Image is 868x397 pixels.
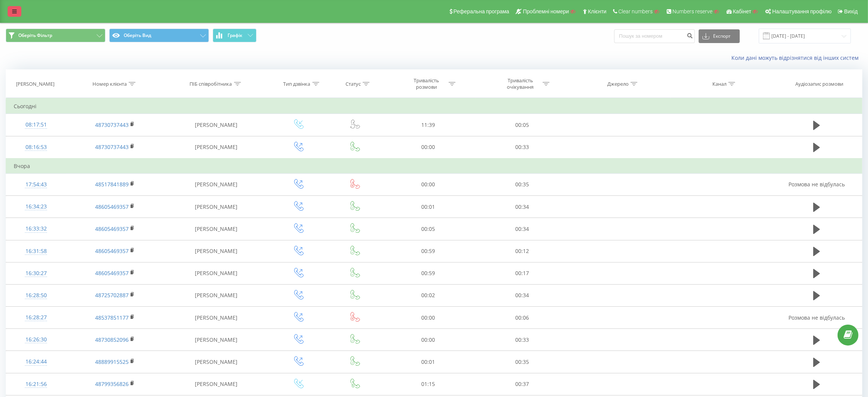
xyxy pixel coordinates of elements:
td: 00:02 [381,284,475,306]
span: Розмова не відбулась [788,314,845,321]
td: 00:35 [475,173,569,195]
input: Пошук за номером [614,29,695,43]
a: 48537851177 [95,314,129,321]
td: [PERSON_NAME] [164,262,269,284]
span: Кабінет [733,8,752,14]
a: 48725702887 [95,291,129,299]
td: 00:06 [475,307,569,329]
td: 00:35 [475,351,569,373]
td: 00:17 [475,262,569,284]
button: Оберіть Вид [109,29,209,42]
span: Налаштування профілю [772,8,831,14]
td: 00:59 [381,262,475,284]
td: 00:37 [475,373,569,395]
span: Графік [228,33,242,38]
button: Експорт [699,29,740,43]
td: 00:00 [381,136,475,158]
td: 00:12 [475,240,569,262]
div: Джерело [607,81,629,87]
td: [PERSON_NAME] [164,329,269,351]
td: [PERSON_NAME] [164,351,269,373]
a: 48605469357 [95,203,129,210]
span: Проблемні номери [523,8,569,14]
td: [PERSON_NAME] [164,136,269,158]
td: 00:01 [381,351,475,373]
div: 16:28:50 [14,288,58,303]
div: Тип дзвінка [283,81,311,87]
td: 01:15 [381,373,475,395]
td: 00:01 [381,196,475,218]
div: Тривалість розмови [406,77,447,90]
div: 16:24:44 [14,354,58,369]
td: [PERSON_NAME] [164,114,269,136]
div: 16:31:58 [14,244,58,259]
td: 00:34 [475,284,569,306]
a: 48730737443 [95,121,129,128]
span: Розмова не відбулась [788,181,845,188]
td: 11:39 [381,114,475,136]
td: 00:34 [475,218,569,240]
td: [PERSON_NAME] [164,240,269,262]
a: 48605469357 [95,269,129,277]
td: 00:00 [381,173,475,195]
span: Numbers reserve [672,8,712,14]
a: 48799356826 [95,380,129,387]
td: [PERSON_NAME] [164,307,269,329]
div: 16:34:23 [14,199,58,214]
div: Аудіозапис розмови [795,81,843,87]
div: 16:33:32 [14,221,58,236]
button: Оберіть Фільтр [6,29,105,42]
td: [PERSON_NAME] [164,284,269,306]
a: 48605469357 [95,247,129,255]
div: 17:54:43 [14,177,58,192]
div: ПІБ співробітника [190,81,232,87]
div: 16:28:27 [14,310,58,325]
td: 00:33 [475,329,569,351]
div: Номер клієнта [92,81,127,87]
td: 00:05 [381,218,475,240]
div: Тривалість очікування [500,77,541,90]
td: 00:05 [475,114,569,136]
div: Канал [712,81,726,87]
div: 08:17:51 [14,117,58,132]
a: 48889915525 [95,358,129,365]
td: 00:33 [475,136,569,158]
span: Клієнти [588,8,607,14]
button: Графік [213,29,256,42]
td: 00:34 [475,196,569,218]
span: Clear numbers [618,8,653,14]
span: Оберіть Фільтр [18,32,52,38]
span: Реферальна програма [454,8,510,14]
td: 00:00 [381,307,475,329]
span: Вихід [844,8,858,14]
div: 16:30:27 [14,266,58,281]
td: 00:00 [381,329,475,351]
td: [PERSON_NAME] [164,373,269,395]
a: 48517841889 [95,181,129,188]
a: Коли дані можуть відрізнятися вiд інших систем [731,54,862,61]
td: Вчора [6,158,862,174]
a: 48730852096 [95,336,129,343]
div: Статус [346,81,361,87]
td: 00:59 [381,240,475,262]
td: [PERSON_NAME] [164,218,269,240]
div: [PERSON_NAME] [16,81,54,87]
td: [PERSON_NAME] [164,173,269,195]
div: 08:16:53 [14,140,58,155]
a: 48605469357 [95,225,129,232]
div: 16:26:30 [14,332,58,347]
a: 48730737443 [95,143,129,150]
td: [PERSON_NAME] [164,196,269,218]
td: Сьогодні [6,99,862,114]
div: 16:21:56 [14,377,58,392]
